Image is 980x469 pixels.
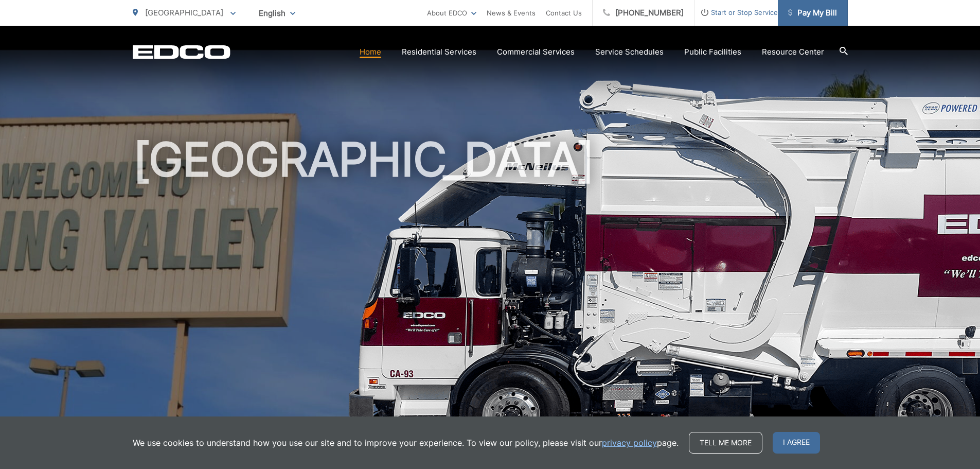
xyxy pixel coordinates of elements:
a: Public Facilities [684,46,741,58]
span: [GEOGRAPHIC_DATA] [145,8,223,18]
a: News & Events [487,7,536,19]
a: Resource Center [762,46,824,58]
a: privacy policy [602,437,657,449]
h1: [GEOGRAPHIC_DATA] [133,134,848,460]
a: EDCD logo. Return to the homepage. [133,45,230,59]
a: Contact Us [546,7,582,19]
span: I agree [773,432,820,454]
span: English [251,4,303,22]
a: Home [360,46,381,58]
a: About EDCO [427,7,476,19]
a: Service Schedules [595,46,664,58]
p: We use cookies to understand how you use our site and to improve your experience. To view our pol... [133,437,679,449]
span: Pay My Bill [788,7,837,19]
a: Tell me more [689,432,762,454]
a: Residential Services [402,46,476,58]
a: Commercial Services [497,46,575,58]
